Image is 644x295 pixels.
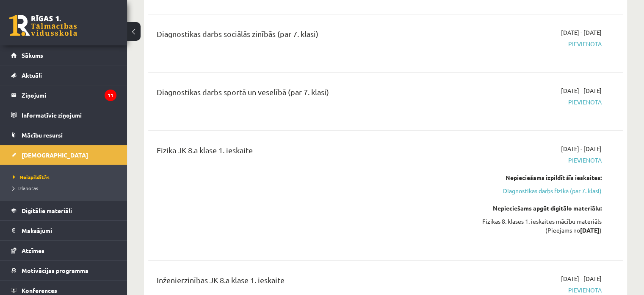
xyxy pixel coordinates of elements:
span: Mācību resursi [22,131,63,139]
span: [DATE] - [DATE] [561,144,602,153]
legend: Maksājumi [22,221,116,240]
span: Atzīmes [22,247,44,254]
a: [DEMOGRAPHIC_DATA] [11,145,116,165]
span: Sākums [22,51,43,59]
span: [DATE] - [DATE] [561,28,602,37]
legend: Ziņojumi [22,85,116,105]
span: Aktuāli [22,71,42,79]
span: Pievienota [462,39,602,48]
a: Maksājumi [11,221,116,240]
a: Rīgas 1. Tālmācības vidusskola [9,15,77,36]
div: Diagnostikas darbs sportā un veselībā (par 7. klasi) [157,86,449,102]
span: [DEMOGRAPHIC_DATA] [22,151,88,159]
a: Atzīmes [11,241,116,260]
div: Fizikas 8. klases 1. ieskaites mācību materiāls (Pieejams no ) [462,217,602,235]
span: [DATE] - [DATE] [561,274,602,283]
a: Sākums [11,45,116,65]
span: Izlabotās [13,185,38,191]
span: Pievienota [462,286,602,295]
div: Nepieciešams izpildīt šīs ieskaites: [462,173,602,182]
legend: Informatīvie ziņojumi [22,105,116,125]
a: Mācību resursi [11,125,116,145]
div: Diagnostikas darbs sociālās zinībās (par 7. klasi) [157,28,449,44]
div: Inženierzinības JK 8.a klase 1. ieskaite [157,274,449,290]
strong: [DATE] [580,226,600,234]
span: Neizpildītās [13,174,50,180]
span: Motivācijas programma [22,267,88,274]
i: 11 [105,90,116,101]
a: Informatīvie ziņojumi [11,105,116,125]
div: Nepieciešams apgūt digitālo materiālu: [462,204,602,213]
a: Izlabotās [13,184,119,192]
a: Neizpildītās [13,173,119,181]
a: Diagnostikas darbs fizikā (par 7. klasi) [462,186,602,195]
a: Aktuāli [11,65,116,85]
div: Fizika JK 8.a klase 1. ieskaite [157,144,449,160]
a: Motivācijas programma [11,261,116,280]
a: Digitālie materiāli [11,201,116,220]
span: Konferences [22,287,57,294]
a: Ziņojumi11 [11,85,116,105]
span: [DATE] - [DATE] [561,86,602,95]
span: Digitālie materiāli [22,207,72,214]
span: Pievienota [462,156,602,165]
span: Pievienota [462,98,602,107]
